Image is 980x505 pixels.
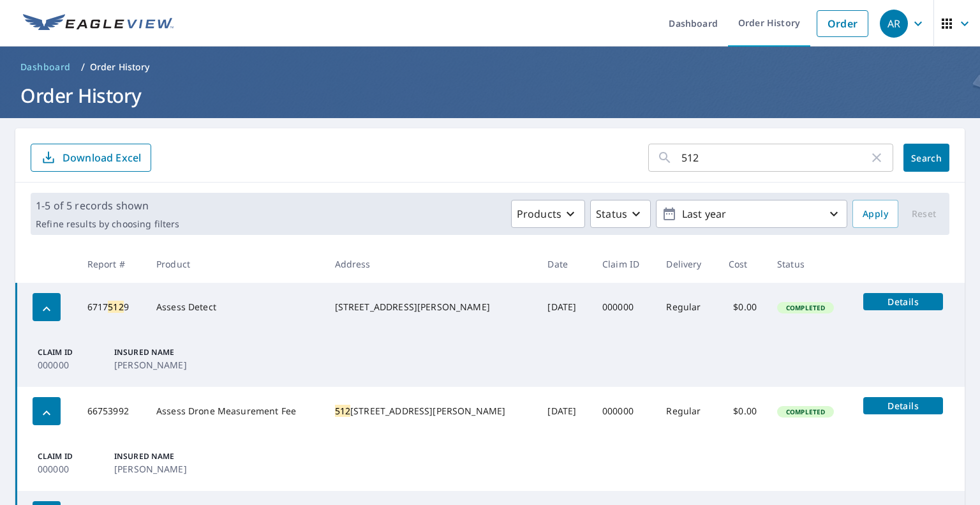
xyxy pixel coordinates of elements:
[15,57,965,77] nav: breadcrumb
[592,387,656,435] td: 000000
[537,387,592,435] td: [DATE]
[863,397,943,414] button: detailsBtn-66753992
[592,283,656,331] td: 000000
[517,206,561,222] p: Products
[592,245,656,283] th: Claim ID
[681,140,869,176] input: Address, Report #, Claim ID, etc.
[718,283,768,331] td: $0.00
[15,57,76,77] a: Dashboard
[656,245,718,283] th: Delivery
[23,14,174,33] img: EV Logo
[511,200,585,228] button: Products
[778,407,833,416] span: Completed
[863,293,943,310] button: detailsBtn-67175129
[38,347,109,358] p: Claim ID
[590,200,651,228] button: Status
[20,61,71,73] span: Dashboard
[38,462,109,476] p: 000000
[596,206,627,222] p: Status
[146,387,325,435] td: Assess Drone Measurement Fee
[656,387,718,435] td: Regular
[77,387,146,435] td: 66753992
[778,303,833,312] span: Completed
[718,387,768,435] td: $0.00
[914,152,939,164] span: Search
[146,245,325,283] th: Product
[38,358,109,372] p: 000000
[90,61,150,73] p: Order History
[114,347,186,358] p: Insured Name
[108,301,123,313] mark: 512
[537,283,592,331] td: [DATE]
[81,59,85,75] li: /
[114,358,186,372] p: [PERSON_NAME]
[537,245,592,283] th: Date
[325,245,538,283] th: Address
[38,451,109,462] p: Claim ID
[77,283,146,331] td: 6717 9
[656,200,847,228] button: Last year
[852,200,898,228] button: Apply
[15,82,965,109] h1: Order History
[114,462,186,476] p: [PERSON_NAME]
[903,144,949,172] button: Search
[36,198,179,213] p: 1-5 of 5 records shown
[36,218,179,230] p: Refine results by choosing filters
[880,10,908,38] div: AR
[77,245,146,283] th: Report #
[335,405,528,418] div: [STREET_ADDRESS][PERSON_NAME]
[871,296,935,308] span: Details
[863,206,888,222] span: Apply
[767,245,853,283] th: Status
[335,405,350,417] mark: 512
[31,144,151,172] button: Download Excel
[656,283,718,331] td: Regular
[677,203,826,225] p: Last year
[871,400,935,412] span: Details
[718,245,768,283] th: Cost
[114,451,186,462] p: Insured Name
[63,151,141,165] p: Download Excel
[335,301,528,313] div: [STREET_ADDRESS][PERSON_NAME]
[817,10,868,37] a: Order
[146,283,325,331] td: Assess Detect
